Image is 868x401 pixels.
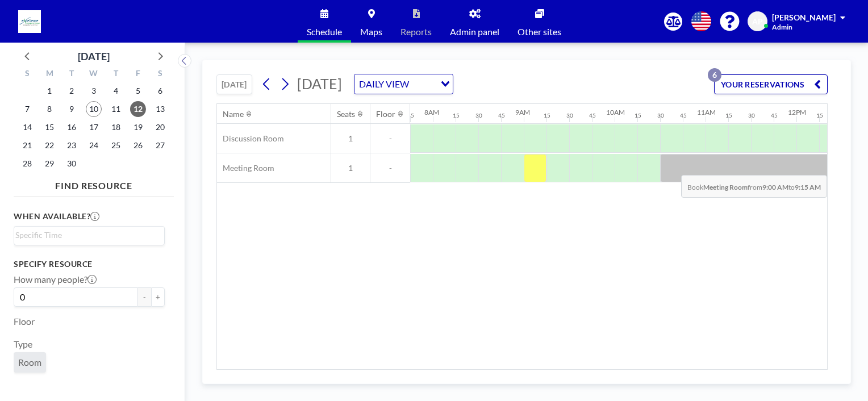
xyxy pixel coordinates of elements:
b: 9:15 AM [795,183,821,191]
button: - [137,287,151,307]
span: Tuesday, September 16, 2025 [64,119,80,135]
span: Monday, September 8, 2025 [41,101,57,117]
div: [DATE] [78,48,110,64]
div: M [39,67,61,82]
span: Sunday, September 7, 2025 [19,101,35,117]
div: 45 [498,112,505,119]
span: Thursday, September 4, 2025 [108,83,124,99]
span: Tuesday, September 9, 2025 [64,101,80,117]
div: 10AM [606,108,625,116]
span: Schedule [307,27,342,36]
span: AP [752,16,763,27]
b: Meeting Room [703,183,748,191]
div: 15 [544,112,550,119]
label: Type [14,339,32,350]
button: + [151,287,165,307]
div: 30 [475,112,482,119]
span: [DATE] [297,75,342,92]
div: 15 [725,112,732,119]
div: 45 [680,112,687,119]
span: Meeting Room [217,163,274,173]
div: T [61,67,83,82]
span: Sunday, September 21, 2025 [19,137,35,153]
div: 30 [657,112,664,119]
div: 9AM [515,108,530,116]
div: Floor [376,109,395,119]
span: Thursday, September 18, 2025 [108,119,124,135]
div: 45 [407,112,414,119]
span: - [370,133,410,144]
span: Other sites [518,27,561,36]
span: Friday, September 19, 2025 [130,119,146,135]
div: 11AM [697,108,716,116]
div: Seats [337,109,355,119]
span: Wednesday, September 24, 2025 [86,137,102,153]
div: F [127,67,149,82]
div: 8AM [424,108,439,116]
img: organization-logo [18,10,41,33]
span: Wednesday, September 10, 2025 [86,101,102,117]
label: How many people? [14,274,97,285]
span: Thursday, September 11, 2025 [108,101,124,117]
span: Discussion Room [217,133,284,144]
div: 30 [748,112,755,119]
div: 45 [771,112,778,119]
span: 1 [331,133,370,144]
div: S [16,67,39,82]
div: Name [223,109,244,119]
span: Monday, September 22, 2025 [41,137,57,153]
span: Thursday, September 25, 2025 [108,137,124,153]
span: - [370,163,410,173]
input: Search for option [15,229,158,241]
span: Sunday, September 28, 2025 [19,156,35,172]
span: Reports [400,27,432,36]
span: Friday, September 26, 2025 [130,137,146,153]
div: 15 [453,112,460,119]
span: Maps [360,27,382,36]
b: 9:00 AM [762,183,788,191]
span: Room [18,357,41,368]
span: Saturday, September 27, 2025 [152,137,168,153]
span: Wednesday, September 3, 2025 [86,83,102,99]
span: 1 [331,163,370,173]
span: Sunday, September 14, 2025 [19,119,35,135]
span: DAILY VIEW [357,77,411,91]
span: Friday, September 5, 2025 [130,83,146,99]
div: Search for option [354,74,453,94]
div: 30 [566,112,573,119]
span: Monday, September 15, 2025 [41,119,57,135]
span: Saturday, September 20, 2025 [152,119,168,135]
div: 15 [816,112,823,119]
label: Floor [14,316,35,327]
span: Monday, September 29, 2025 [41,156,57,172]
h3: Specify resource [14,259,165,269]
div: T [105,67,127,82]
span: Saturday, September 13, 2025 [152,101,168,117]
span: Tuesday, September 30, 2025 [64,156,80,172]
input: Search for option [412,77,434,91]
p: 6 [708,68,721,82]
span: Tuesday, September 2, 2025 [64,83,80,99]
span: Monday, September 1, 2025 [41,83,57,99]
span: Tuesday, September 23, 2025 [64,137,80,153]
div: 45 [589,112,596,119]
h4: FIND RESOURCE [14,176,174,191]
span: Saturday, September 6, 2025 [152,83,168,99]
span: Book from to [681,175,827,198]
div: W [83,67,105,82]
span: [PERSON_NAME] [772,12,836,22]
div: 15 [635,112,641,119]
div: 12PM [788,108,806,116]
span: Wednesday, September 17, 2025 [86,119,102,135]
span: Admin panel [450,27,499,36]
span: Admin [772,23,792,31]
div: S [149,67,171,82]
span: Friday, September 12, 2025 [130,101,146,117]
button: [DATE] [216,74,252,94]
button: YOUR RESERVATIONS6 [714,74,828,94]
div: Search for option [14,227,164,244]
